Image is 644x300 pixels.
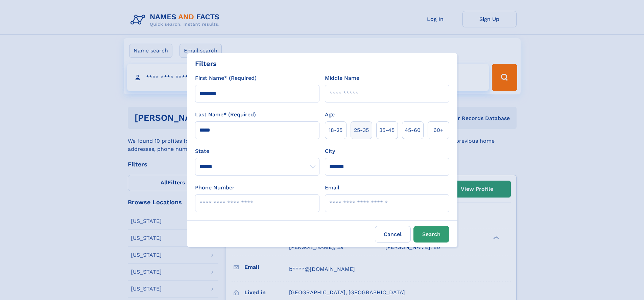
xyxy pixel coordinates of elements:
label: First Name* (Required) [195,74,257,82]
span: 18‑25 [329,126,342,134]
label: Email [325,184,339,192]
span: 35‑45 [379,126,395,134]
label: Last Name* (Required) [195,111,256,119]
label: State [195,147,319,155]
span: 60+ [433,126,444,134]
button: Search [413,226,449,243]
label: Age [325,111,335,119]
label: City [325,147,335,155]
span: 25‑35 [354,126,369,134]
span: 45‑60 [405,126,421,134]
label: Middle Name [325,74,359,82]
label: Phone Number [195,184,235,192]
div: Filters [195,59,217,69]
label: Cancel [375,226,411,243]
